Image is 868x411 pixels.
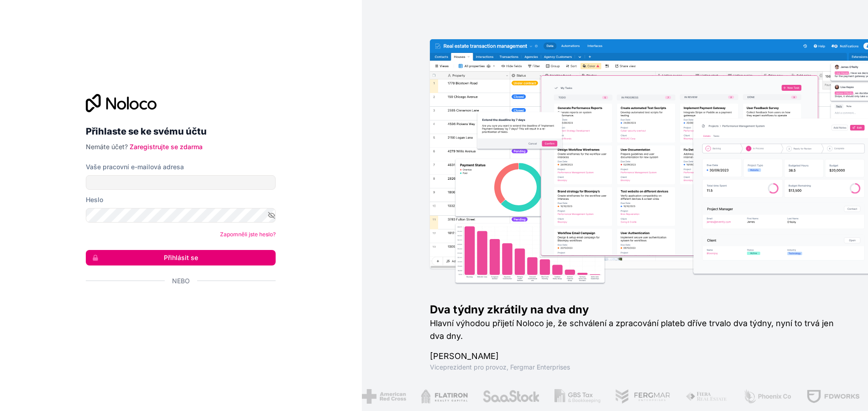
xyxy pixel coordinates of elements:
img: /majetky/baldridge-DxmPIwAm.png [752,389,811,404]
font: Ahoj 👋 [15,68,38,75]
font: Darragh [15,142,37,148]
button: Poslat zprávu… [155,287,169,302]
div: Blízko [160,4,177,20]
font: Vítejte v Nolocu! [15,82,68,89]
img: Profilový obrázek pro Darragh [26,5,41,20]
img: /majetky/phoenix-BREaitsQ.png [620,389,669,404]
img: /majetky/fiera-fwj2N5v4.png [563,389,606,404]
font: , [507,363,508,371]
button: Přihlásit se [86,250,276,265]
font: Přihlásit se [164,254,198,261]
font: [PERSON_NAME] [430,351,499,361]
img: /majetky/fergmar-CudnrXN5.png [492,389,548,404]
button: Domov [143,4,160,21]
button: Výběr emotikonů [140,291,147,298]
p: Active 14h ago [44,11,89,21]
img: /majetek/gbstax-C-GtDUiK.png [432,389,478,404]
font: Darragh [44,4,73,11]
font: Hlavní výhodou přijetí Noloco je, že schválení a zpracování plateb dříve trvalo dva týdny, nyní t... [430,318,834,341]
font: Heslo [86,196,103,203]
font: Nebo [172,277,190,285]
font: Přihlaste se ke svému účtu [86,126,207,137]
font: před 2 minutami [44,142,90,148]
font: Darragh [15,126,41,134]
img: /majetky/fdworks-Bi04fVtw.png [684,389,737,404]
textarea: Zpráva… [10,264,173,280]
div: Darragh říká… [7,62,175,161]
input: Váš e-mail [15,240,167,264]
div: Ahoj 👋Vítejte v Nolocu!Pokud máte nějaké dotazy, stačí odpovědět na tuto zprávu.DarraghDarragh • ... [7,62,150,140]
iframe: Tlačítko Přihlásit se pomocí Google [81,296,273,316]
font: Fergmar Enterprises [510,363,570,371]
input: E-mailová adresa [86,175,276,190]
font: Dva týdny zkrátily na dva dny [430,303,589,316]
font: Vaše pracovní e-mailová adresa [86,163,184,171]
button: vrátit se [6,4,23,21]
a: Zaregistrujte se zdarma [130,143,203,151]
font: Nemáte účet? [86,143,128,151]
font: Pokud máte nějaké dotazy, stačí odpovědět na tuto zprávu. [15,104,118,120]
font: • [39,142,42,148]
a: Zapomněli jste heslo? [220,231,276,238]
font: Viceprezident pro provoz [430,363,507,371]
font: Dejte nám vědět, pokud vám s něčím můžeme pomoci, než začnete s [PERSON_NAME]. [22,33,161,50]
img: /majetky/saastock-C6Zbiodz.png [360,389,417,404]
input: Heslo [86,208,276,223]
